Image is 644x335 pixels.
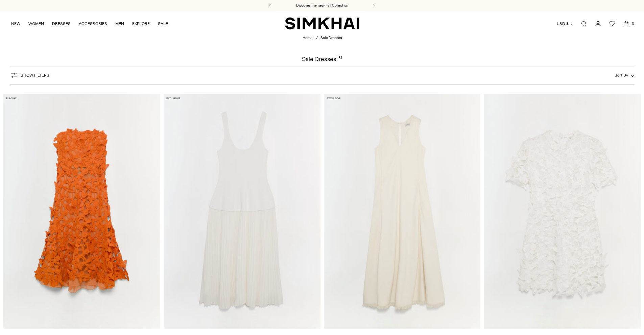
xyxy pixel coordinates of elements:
[557,16,575,31] button: USD $
[285,17,359,30] a: SIMKHAI
[52,16,71,31] a: DRESSES
[21,73,49,78] span: Show Filters
[324,94,481,329] a: Lowri Maxi Dress
[115,16,124,31] a: MEN
[620,17,633,30] a: Open cart modal
[484,94,641,329] a: Darla Applique Mini Dress
[337,56,342,62] div: 181
[302,56,342,62] h1: Sale Dresses
[577,17,591,30] a: Open search modal
[591,17,605,30] a: Go to the account page
[630,20,636,26] span: 0
[11,16,20,31] a: NEW
[158,16,168,31] a: SALE
[164,94,320,329] a: Allana Midi Dress
[28,16,44,31] a: WOMEN
[605,17,619,30] a: Wishlist
[615,73,628,78] span: Sort By
[296,3,348,8] a: Discover the new Fall Collection
[10,70,49,81] button: Show Filters
[3,94,160,329] a: Fleurella Applique Midi Dress
[79,16,107,31] a: ACCESSORIES
[303,36,312,40] a: Home
[303,35,342,41] nav: breadcrumbs
[615,72,634,79] button: Sort By
[316,35,318,41] div: /
[320,36,342,40] span: Sale Dresses
[132,16,150,31] a: EXPLORE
